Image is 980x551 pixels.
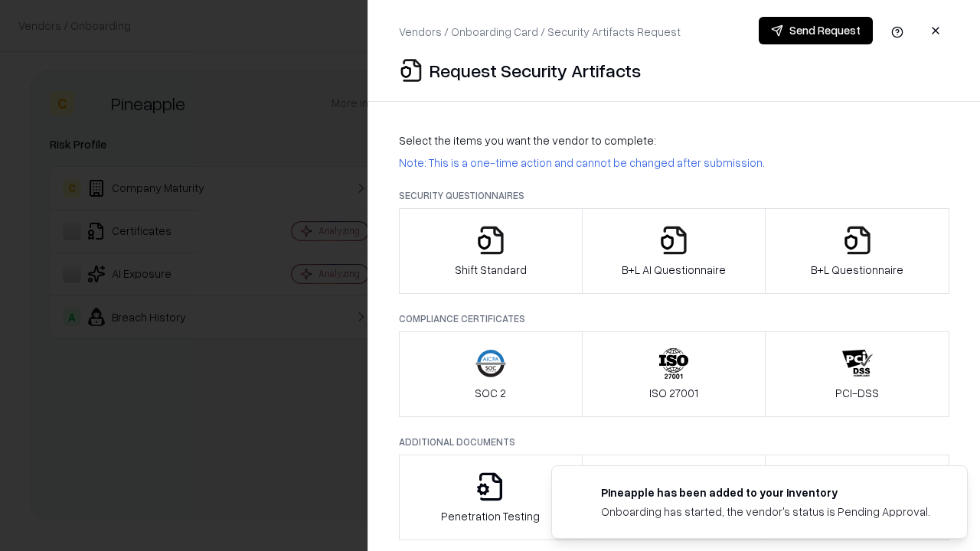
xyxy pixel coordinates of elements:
button: SOC 2 [399,331,583,417]
button: B+L Questionnaire [765,208,949,294]
p: Request Security Artifacts [430,58,641,83]
button: Send Request [759,17,873,44]
img: pineappleenergy.com [570,484,589,503]
p: Security Questionnaires [399,189,949,202]
button: Shift Standard [399,208,583,294]
p: Shift Standard [455,262,527,278]
p: Vendors / Onboarding Card / Security Artifacts Request [399,24,681,40]
button: PCI-DSS [765,331,949,417]
div: Pineapple has been added to your inventory [601,484,930,500]
p: ISO 27001 [649,385,698,401]
p: PCI-DSS [835,385,879,401]
p: Select the items you want the vendor to complete: [399,132,949,148]
p: Compliance Certificates [399,312,949,325]
button: ISO 27001 [582,331,766,417]
button: Penetration Testing [399,455,583,540]
p: Additional Documents [399,435,949,448]
p: SOC 2 [475,385,506,401]
p: B+L Questionnaire [811,262,903,278]
div: Onboarding has started, the vendor's status is Pending Approval. [601,504,930,520]
p: Penetration Testing [441,508,540,524]
p: Note: This is a one-time action and cannot be changed after submission. [399,155,949,171]
button: Privacy Policy [582,455,766,540]
button: B+L AI Questionnaire [582,208,766,294]
button: Data Processing Agreement [765,455,949,540]
p: B+L AI Questionnaire [622,262,726,278]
